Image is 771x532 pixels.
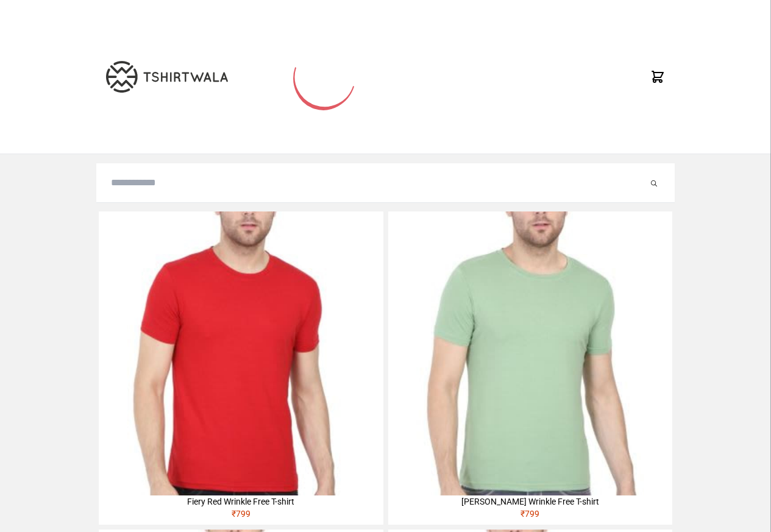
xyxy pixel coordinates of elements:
div: ₹ 799 [388,508,672,525]
img: 4M6A2211-320x320.jpg [388,211,672,495]
div: [PERSON_NAME] Wrinkle Free T-shirt [388,495,672,508]
a: [PERSON_NAME] Wrinkle Free T-shirt₹799 [388,211,672,525]
a: Fiery Red Wrinkle Free T-shirt₹799 [99,211,383,525]
div: ₹ 799 [99,508,383,525]
img: TW-LOGO-400-104.png [106,61,228,93]
img: 4M6A2225-320x320.jpg [99,211,383,495]
div: Fiery Red Wrinkle Free T-shirt [99,495,383,508]
button: Submit your search query. [648,176,660,190]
